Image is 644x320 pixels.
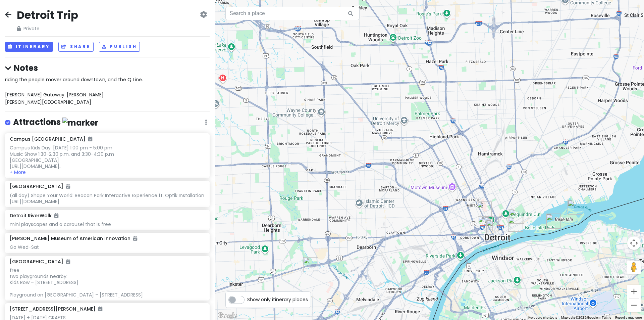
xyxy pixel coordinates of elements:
[10,235,137,241] h6: [PERSON_NAME] Museum of American Innovation
[508,217,523,232] div: Detroit RiverWalk
[486,220,501,234] div: Campus Martius Park
[528,315,557,320] button: Keyboard shortcuts
[62,118,98,128] img: marker
[561,316,598,319] span: Map data ©2025 Google
[10,145,205,169] div: Campus Kids Day: [DATE] 1:00 pm - 5:00 pm Music Show 1:30-2:30 p.m. and 3:30-4:30 p.m [GEOGRAPHIC...
[5,42,53,52] button: Itinerary
[17,25,78,32] span: Private
[602,316,611,319] a: Terms (opens in new tab)
[5,76,143,105] span: riding the people mover around downtown, and the Q Line. [PERSON_NAME] Gateway: [PERSON_NAME] [PE...
[10,259,70,265] h6: [GEOGRAPHIC_DATA]
[216,311,238,320] img: Google
[484,217,499,231] div: 1413 Woodward Ave
[10,221,205,227] div: mini playscapes and a carousel that is free
[58,42,93,52] button: Share
[99,42,140,52] button: Publish
[10,136,92,142] h6: Campus [GEOGRAPHIC_DATA]
[17,8,78,22] h2: Detroit Trip
[546,214,561,228] div: Belle Isle Aquarium
[627,236,641,250] button: Map camera controls
[133,236,137,241] i: Added to itinerary
[10,267,205,298] div: free two playgrounds nearby: Kids Row – [STREET_ADDRESS] Playground on [GEOGRAPHIC_DATA] – [STREE...
[478,216,493,231] div: Beacon Park
[5,63,210,73] h4: Notes
[546,214,561,229] div: Anna Scripps Whitcomb Conservatory
[66,259,70,264] i: Added to itinerary
[13,117,98,128] h4: Attractions
[98,307,102,311] i: Added to itinerary
[568,200,582,215] div: Belle Isle Nature Center
[54,213,58,218] i: Added to itinerary
[216,311,238,320] a: Open this area in Google Maps (opens a new window)
[10,169,26,175] button: + More
[615,316,642,319] a: Report a map error
[627,261,641,274] button: Drag Pegman onto the map to open Street View
[627,285,641,298] button: Zoom in
[303,257,318,272] div: Henry Ford Museum of American Innovation
[477,201,492,216] div: 3150 Woodward Ave
[10,183,70,189] h6: [GEOGRAPHIC_DATA]
[509,209,524,224] div: Elmwood Park | Detroit Public Library
[10,244,205,250] div: Go Wed-Sat
[225,7,360,20] input: Search a place
[10,192,205,204] div: (all day) Shape Your World: Beacon Park Interactive Experience ft. Optik Installation [URL][DOMAI...
[627,299,641,312] button: Zoom out
[10,306,102,312] h6: [STREET_ADDRESS][PERSON_NAME]
[88,137,92,141] i: Added to itinerary
[66,184,70,189] i: Added to itinerary
[10,213,58,219] h6: Detroit RiverWalk
[247,296,308,303] span: Show only itinerary places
